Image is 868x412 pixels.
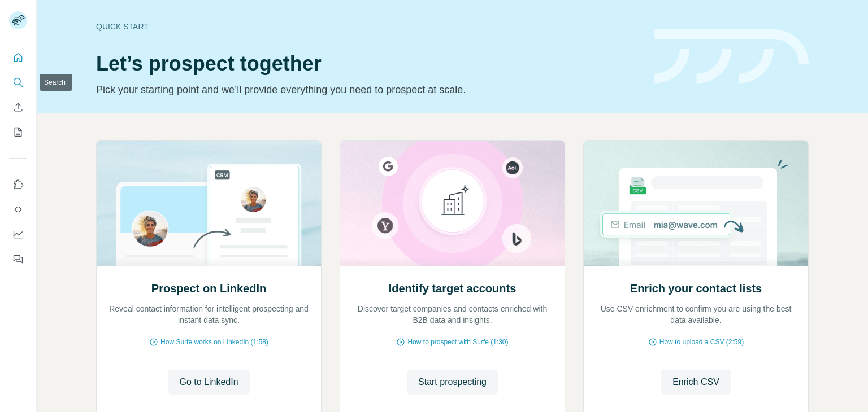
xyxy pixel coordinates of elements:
button: Quick start [9,47,27,68]
button: Enrich CSV [9,97,27,117]
p: Pick your starting point and we’ll provide everything you need to prospect at scale. [96,82,641,98]
img: Identify target accounts [340,141,565,266]
img: Prospect on LinkedIn [96,141,322,266]
span: How to upload a CSV (2:59) [659,337,744,347]
p: Reveal contact information for intelligent prospecting and instant data sync. [108,303,310,326]
button: Search [9,72,27,93]
img: banner [654,29,809,84]
span: Go to LinkedIn [179,375,238,389]
button: Enrich CSV [661,370,731,395]
button: Use Surfe on LinkedIn [9,174,27,195]
img: Enrich your contact lists [583,141,809,266]
button: Feedback [9,249,27,269]
h2: Enrich your contact lists [630,280,762,296]
button: Go to LinkedIn [168,370,249,395]
span: How to prospect with Surfe (1:30) [407,337,508,347]
p: Discover target companies and contacts enriched with B2B data and insights. [351,303,553,326]
h1: Let’s prospect together [96,52,641,75]
h2: Prospect on LinkedIn [151,280,266,296]
div: Quick start [96,21,641,32]
span: Enrich CSV [672,375,719,389]
button: Start prospecting [407,370,498,395]
button: My lists [9,122,27,142]
h2: Identify target accounts [389,280,517,296]
button: Dashboard [9,224,27,244]
p: Use CSV enrichment to confirm you are using the best data available. [595,303,797,326]
span: Start prospecting [418,375,487,389]
button: Use Surfe API [9,199,27,220]
span: How Surfe works on LinkedIn (1:58) [160,337,268,347]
